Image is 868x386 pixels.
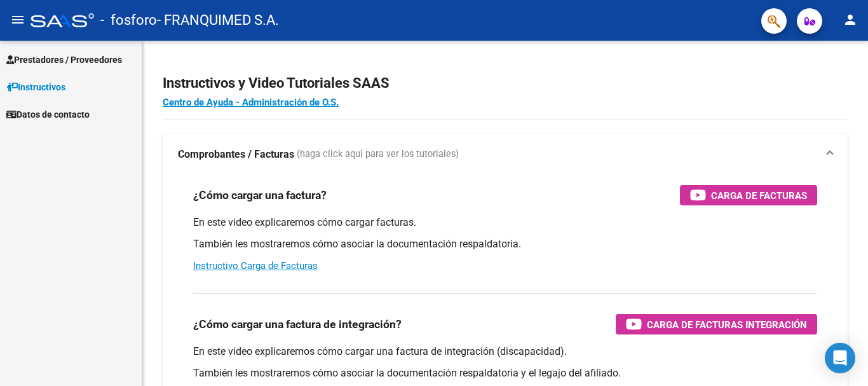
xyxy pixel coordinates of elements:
p: En este video explicaremos cómo cargar facturas. [193,216,817,230]
div: Open Intercom Messenger [825,343,855,373]
span: Carga de Facturas Integración [647,317,807,333]
p: También les mostraremos cómo asociar la documentación respaldatoria. [193,237,817,251]
p: También les mostraremos cómo asociar la documentación respaldatoria y el legajo del afiliado. [193,366,817,380]
span: - FRANQUIMED S.A. [157,6,279,34]
button: Carga de Facturas Integración [616,314,817,334]
p: En este video explicaremos cómo cargar una factura de integración (discapacidad). [193,345,817,359]
span: Datos de contacto [6,107,90,121]
mat-icon: menu [10,12,25,27]
span: Prestadores / Proveedores [6,53,122,67]
button: Carga de Facturas [680,185,817,205]
mat-icon: person [843,12,858,27]
span: Carga de Facturas [711,188,807,203]
h3: ¿Cómo cargar una factura? [193,186,327,204]
h2: Instructivos y Video Tutoriales SAAS [163,71,848,95]
span: Instructivos [6,80,65,94]
h3: ¿Cómo cargar una factura de integración? [193,315,402,333]
span: - fosforo [100,6,157,34]
mat-expansion-panel-header: Comprobantes / Facturas (haga click aquí para ver los tutoriales) [163,134,848,175]
span: (haga click aquí para ver los tutoriales) [297,148,459,162]
a: Instructivo Carga de Facturas [193,260,318,272]
a: Centro de Ayuda - Administración de O.S. [163,97,339,108]
strong: Comprobantes / Facturas [178,148,294,162]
